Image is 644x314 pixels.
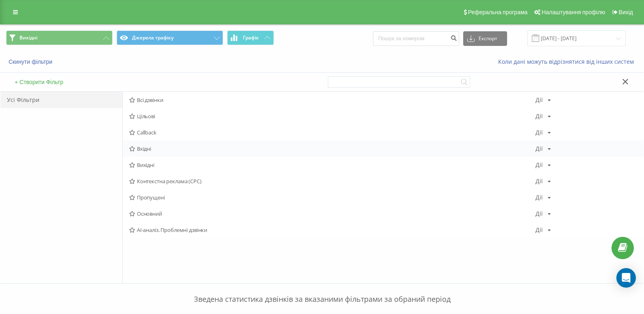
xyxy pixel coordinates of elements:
[463,31,507,46] button: Експорт
[536,227,543,233] div: Дії
[536,162,543,168] div: Дії
[542,9,605,15] span: Налаштування профілю
[616,268,636,288] div: Open Intercom Messenger
[129,113,536,119] span: Цільові
[536,195,543,200] div: Дії
[468,9,528,15] span: Реферальна програма
[536,130,543,135] div: Дії
[6,30,113,45] button: Вихідні
[129,97,536,103] span: Всі дзвінки
[6,278,638,305] p: Зведена статистика дзвінків за вказаними фільтрами за обраний період
[536,113,543,119] div: Дії
[12,78,66,86] button: + Створити Фільтр
[129,178,536,184] span: Контекстна реклама (CPC)
[536,97,543,103] div: Дії
[129,211,536,217] span: Основний
[20,35,37,41] span: Вихідні
[227,30,274,45] button: Графік
[619,9,633,15] span: Вихід
[129,227,536,233] span: AI-аналіз. Проблемні дзвінки
[129,162,536,168] span: Вихідні
[243,35,259,41] span: Графік
[117,30,223,45] button: Джерела трафіку
[129,130,536,135] span: Callback
[0,92,122,108] div: Усі Фільтри
[6,58,56,65] button: Скинути фільтри
[536,146,543,152] div: Дії
[373,31,459,46] input: Пошук за номером
[129,146,536,152] span: Вхідні
[129,195,536,200] span: Пропущені
[498,58,638,65] a: Коли дані можуть відрізнятися вiд інших систем
[536,211,543,217] div: Дії
[536,178,543,184] div: Дії
[620,78,631,87] button: Закрити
